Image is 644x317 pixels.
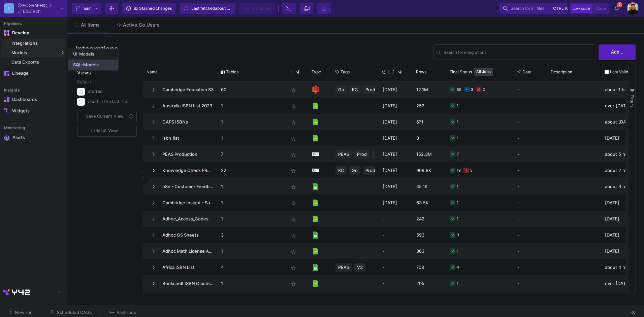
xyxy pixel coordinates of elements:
[517,98,544,113] div: -
[289,215,297,223] mat-icon: star_border
[413,275,446,291] div: 205
[76,86,138,97] button: Starred
[289,167,297,175] mat-icon: star_border
[413,114,446,130] div: 671
[379,114,413,130] div: [DATE]
[83,3,92,13] span: main
[457,211,458,227] div: 1
[565,4,568,12] span: k
[221,98,281,114] p: 1
[117,310,136,315] span: Past runs
[147,69,158,74] span: Name
[457,227,459,243] div: 3
[517,82,544,97] div: -
[123,22,160,28] div: Active_Go_Users
[474,68,493,76] button: All Jobs
[312,280,319,287] img: [Legacy] CSV
[617,2,622,7] span: 9
[2,58,65,67] a: Data Exports
[134,3,172,13] div: 9x Stashed changes
[191,3,232,13] div: Last fetched
[221,146,281,162] p: 7
[12,30,22,36] div: Develop
[2,28,65,38] mat-expansion-panel-header: Navigation iconDevelop
[221,82,281,98] p: 60
[338,146,349,162] span: PEAS
[457,82,461,98] div: 55
[357,259,363,275] span: V3
[517,130,544,146] div: -
[601,259,642,275] div: about 4 hours ago
[12,71,56,76] div: Lineage
[158,211,214,227] span: Adhoc_Access_Codes
[221,227,281,243] p: 3
[596,6,606,11] span: Code
[610,69,632,74] span: Last Valid Job
[11,41,64,46] div: Integrations
[2,39,65,48] a: Integrations
[517,163,544,178] div: -
[379,130,413,146] div: [DATE]
[73,51,94,57] div: UI-Models
[312,248,319,255] img: [Legacy] CSV
[221,195,281,211] p: 1
[12,108,56,114] div: Widgets
[379,98,413,114] div: [DATE]
[11,50,27,56] span: Models
[551,69,572,74] span: Description
[158,163,214,178] span: Knowledge Check PROD DB
[158,146,214,162] span: PEAS Production
[289,280,297,288] mat-icon: star_border
[517,179,544,194] div: -
[379,178,413,195] div: [DATE]
[312,232,319,239] img: [Legacy] Google Sheets
[470,163,473,178] div: 3
[15,310,33,315] span: New run
[457,179,458,195] div: 1
[12,97,56,102] div: Dashboards
[413,227,446,243] div: 593
[357,146,367,162] span: Prod
[338,82,344,98] span: Go
[312,215,319,222] img: [Legacy] CSV
[77,125,137,137] button: Reset View
[289,151,297,159] mat-icon: star_border
[312,102,319,109] img: [Legacy] CSV
[86,114,123,119] span: Save Current View
[312,152,319,155] img: [Legacy] MySQL on RDS
[601,130,642,146] div: [DATE]
[158,114,214,130] span: CAPS ISBNs
[226,69,238,74] span: Tables
[289,199,297,207] mat-icon: star_border
[341,69,350,74] span: Tags
[379,227,413,243] div: -
[289,118,297,127] mat-icon: star_border
[599,44,636,60] button: Add...
[601,81,642,98] div: about 1 hour ago
[413,211,446,227] div: 242
[4,108,9,114] img: Navigation icon
[289,232,297,240] mat-icon: star_border
[352,163,358,178] span: Go
[289,86,297,94] mat-icon: star_border
[81,22,100,28] span: All items
[630,95,635,108] span: Filters
[122,3,176,14] button: 9x Stashed changes
[517,227,544,243] div: -
[158,179,214,195] span: n8n - Customer Feedback Triage Results
[158,243,214,259] span: Adhoc Math License Admins
[180,3,235,14] button: Last fetchedabout 1 hour ago
[312,85,319,94] img: Amazon S3
[289,183,297,191] mat-icon: star_border
[312,183,319,190] img: [Legacy] Google Sheets
[4,3,14,13] div: C
[573,6,590,11] span: Low code
[312,169,319,172] img: [Legacy] MySQL on RDS
[511,3,544,13] span: Search for all files
[601,98,642,114] div: over [DATE]
[379,81,413,98] div: [DATE]
[312,264,319,271] img: [Legacy] Google Sheets
[627,2,639,14] img: bg52tvgs8dxfpOhHYAd0g09LCcAxm85PnUXHwHyc.png
[57,310,92,315] span: Scheduled DAGs
[312,118,319,126] img: [Legacy] CSV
